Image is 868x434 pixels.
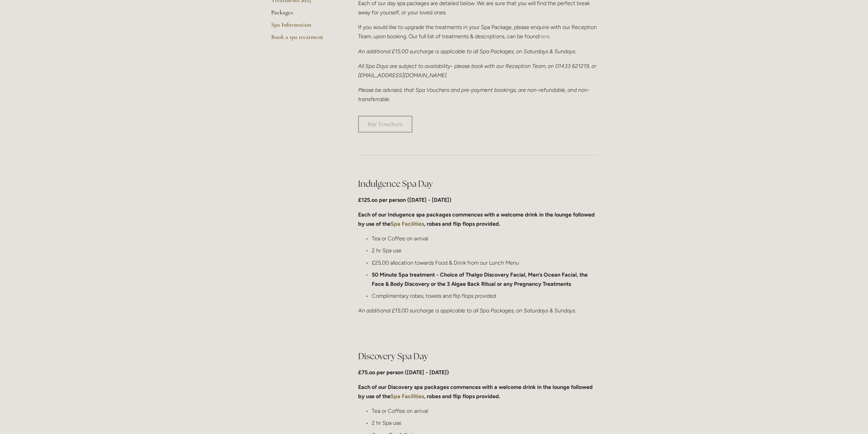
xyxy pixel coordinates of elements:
[424,221,500,227] strong: , robes and flip flops provided.
[358,87,590,102] em: Please be advised, that Spa Vouchers and pre-payment bookings, are non-refundable, and non-transf...
[271,9,336,21] a: Packages
[372,246,597,255] p: 2 hr Spa use
[358,350,597,362] h2: Discovery Spa Day
[539,33,550,40] a: here
[358,384,594,400] strong: Each of our Discovery spa packages commences with a welcome drink in the lounge followed by use o...
[358,369,449,376] strong: £75.oo per person ([DATE] - [DATE])
[391,393,424,400] a: Spa Facilities
[372,234,597,243] p: Tea or Coffee on arrival
[358,307,576,314] em: An additional £15.00 surcharge is applicable to all Spa Packages, on Saturdays & Sundays.
[358,48,576,55] em: An additional £15.00 surcharge is applicable to all Spa Packages, on Saturdays & Sundays.
[358,116,412,132] a: Buy Vouchers
[372,406,597,416] p: Tea or Coffee on arrival
[391,221,424,227] a: Spa Facilities
[358,23,597,41] p: If you would like to upgrade the treatments in your Spa Package, please enquire with our Receptio...
[372,291,597,300] p: Complimentary robes, towels and flip flops provided
[358,63,598,79] em: All Spa Days are subject to availability- please book with our Reception Team, on 01433 621219, o...
[271,33,336,45] a: Book a spa treatment
[372,271,589,287] strong: 50 Minute Spa treatment - Choice of Thalgo Discovery Facial, Men’s Ocean Facial, the Face & Body ...
[372,418,597,428] p: 2 hr Spa use
[424,393,500,400] strong: , robes and flip flops provided.
[358,211,596,227] strong: Each of our Indugence spa packages commences with a welcome drink in the lounge followed by use o...
[358,197,451,203] strong: £125.oo per person ([DATE] - [DATE])
[271,21,336,33] a: Spa Information
[372,258,597,267] p: £25.00 allocation towards Food & Drink from our Lunch Menu
[358,178,597,190] h2: Indulgence Spa Day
